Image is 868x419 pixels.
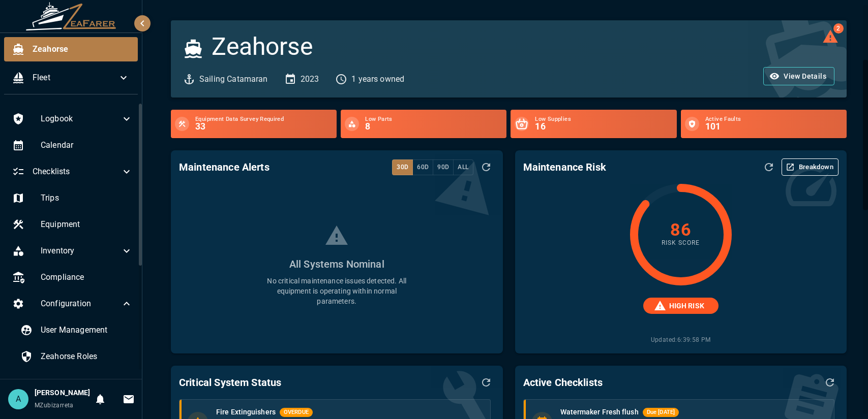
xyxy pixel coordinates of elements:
span: Calendar [41,139,133,151]
span: OVERDUE [280,408,313,417]
button: 2 log alerts [822,28,839,45]
h3: Zeahorse [212,33,313,61]
button: Refresh Assessment [760,158,777,176]
img: ZeaFarer Logo [25,2,117,30]
div: Contacts [12,371,141,395]
div: A [8,389,28,409]
span: Inventory [41,245,121,257]
h6: Active Checklists [523,374,603,391]
button: Invitations [118,389,139,409]
span: Compliance [41,271,133,283]
h6: 16 [535,122,672,132]
h6: All Systems Nominal [289,256,384,272]
span: MZubizarreta [35,402,74,409]
h6: Critical System Status [179,374,281,391]
span: HIGH RISK [663,301,710,311]
span: 2 [833,23,844,34]
span: Active Faults [705,116,843,122]
h6: Fire Extinguishers [216,407,276,418]
div: Zeahorse [4,37,138,61]
span: User Management [41,324,133,336]
div: User Management [12,318,141,342]
h6: Maintenance Risk [523,159,606,175]
p: Sailing Catamaran [199,73,268,85]
button: Notifications [90,389,110,409]
button: Refresh Data [477,374,495,391]
h6: Maintenance Alerts [179,159,270,175]
button: All [453,159,473,175]
button: 90d [433,159,454,175]
span: Due [DATE] [643,408,679,417]
div: Configuration [4,292,141,316]
span: Checklists [33,166,121,178]
div: Fleet [4,66,138,90]
div: Equipment [4,212,141,237]
div: Zeahorse Roles [12,344,141,369]
div: Logbook [4,107,141,131]
button: Refresh Data [477,158,495,176]
span: Contacts [41,377,133,389]
span: Trips [41,192,133,204]
span: Equipment Data Survey Required [195,116,333,122]
span: Zeahorse [33,43,130,55]
p: 2023 [301,73,319,85]
span: Zeahorse Roles [41,350,133,363]
span: Updated: 6:39:58 PM [651,327,711,345]
span: Low Supplies [535,116,672,122]
button: 60d [412,159,433,175]
span: Configuration [41,298,121,310]
div: Calendar [4,133,141,157]
h4: 86 [670,221,691,238]
p: 1 years owned [351,73,404,85]
button: View Details [763,67,834,86]
h6: 33 [195,122,333,132]
p: No critical maintenance issues detected. All equipment is operating within normal parameters. [260,276,413,306]
div: Inventory [4,239,141,263]
h6: [PERSON_NAME] [35,388,90,399]
h6: Watermaker Fresh flush [560,407,639,418]
div: Checklists [4,159,141,184]
span: Risk Score [662,238,700,248]
h6: 8 [365,122,502,132]
button: Refresh Data [821,374,839,391]
span: Fleet [33,72,117,84]
span: Logbook [41,113,121,125]
h6: 101 [705,122,843,132]
span: Low Parts [365,116,502,122]
button: 30d [392,159,413,175]
div: Trips [4,186,141,210]
div: Compliance [4,265,141,289]
span: Equipment [41,218,133,231]
button: Breakdown [782,158,839,176]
